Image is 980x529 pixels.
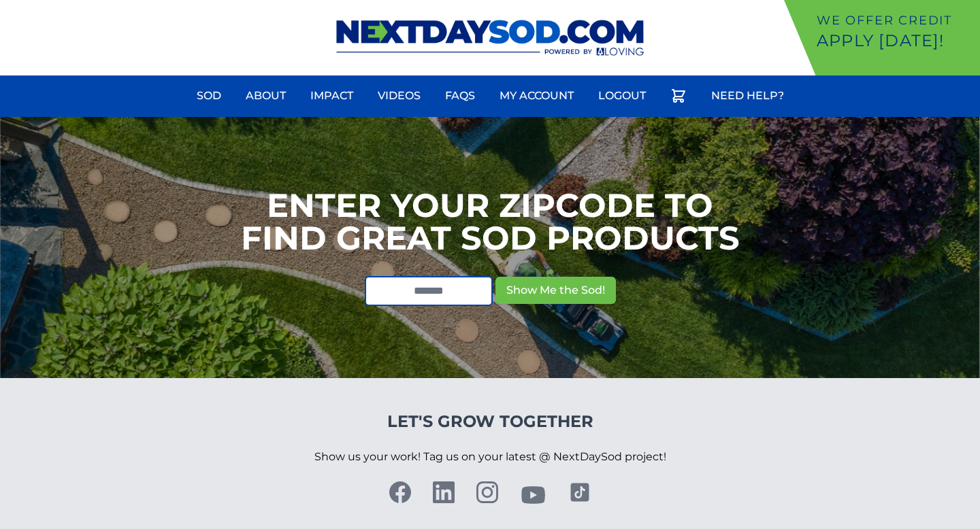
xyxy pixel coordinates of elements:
[703,80,792,112] a: Need Help?
[314,432,666,481] p: Show us your work! Tag us on your latest @ NextDaySod project!
[189,80,229,112] a: Sod
[817,11,975,30] p: We offer Credit
[370,80,429,112] a: Videos
[437,80,483,112] a: FAQs
[314,411,666,432] h4: Let's Grow Together
[495,277,616,304] button: Show Me the Sod!
[491,80,582,112] a: My Account
[302,80,361,112] a: Impact
[238,80,294,112] a: About
[817,30,975,52] p: Apply [DATE]!
[590,80,654,112] a: Logout
[241,189,740,254] h1: Enter your Zipcode to Find Great Sod Products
